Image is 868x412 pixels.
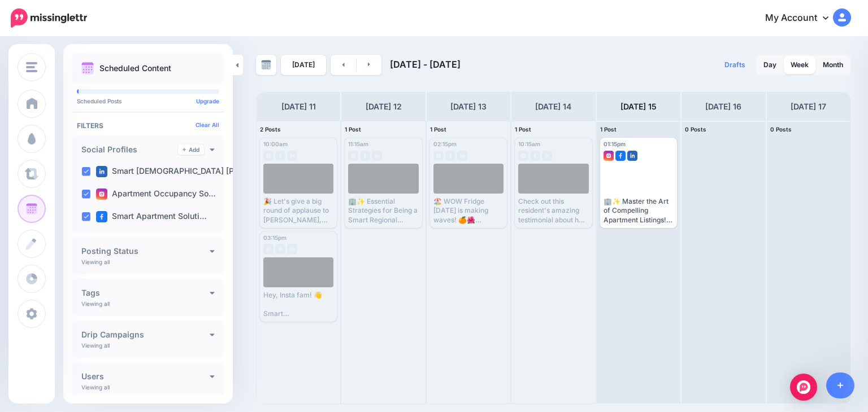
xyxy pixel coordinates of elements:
div: 🏖️ WOW Fridge [DATE] is making waves! 🍊🌺 We're diving into communities with spectacular stocked f... [433,197,504,225]
img: linkedin-grey-square.png [542,151,552,161]
img: linkedin-grey-square.png [287,151,297,161]
span: 10:00am [263,141,288,147]
span: 1 Post [515,126,531,133]
a: Add [178,144,204,155]
label: Apartment Occupancy So… [96,189,216,200]
img: facebook-grey-square.png [530,151,540,161]
img: linkedin-grey-square.png [287,244,297,254]
h4: Users [81,372,210,380]
img: facebook-grey-square.png [445,151,455,161]
h4: Filters [77,121,219,130]
img: instagram-square.png [96,189,107,200]
img: facebook-grey-square.png [360,151,370,161]
a: Month [816,56,850,74]
span: [DATE] - [DATE] [390,59,461,70]
h4: Posting Status [81,247,210,255]
div: Check out this resident's amazing testimonial about how our TikTok content influenced their renta... [518,197,588,225]
span: Drafts [724,62,745,68]
img: instagram-grey-square.png [348,151,358,161]
img: facebook-grey-square.png [275,151,285,161]
a: My Account [754,5,851,32]
h4: Social Profiles [81,146,178,154]
h4: [DATE] 13 [450,100,487,113]
p: Viewing all [81,384,110,391]
a: Week [784,56,815,74]
div: 🎉 Let's give a big round of applause to [PERSON_NAME], this week's winner of the Smart Staffer Aw... [263,197,333,225]
img: facebook-grey-square.png [275,244,285,254]
h4: [DATE] 11 [281,100,316,113]
img: Missinglettr [11,8,87,28]
h4: [DATE] 15 [620,100,657,113]
h4: [DATE] 17 [791,100,826,113]
span: 11:15am [348,141,368,147]
h4: [DATE] 12 [366,100,402,113]
span: 1 Post [345,126,361,133]
span: 1 Post [430,126,446,133]
img: facebook-square.png [96,211,107,222]
div: Open Intercom Messenger [790,374,817,401]
a: Day [757,56,783,74]
a: Drafts [718,55,752,75]
h4: [DATE] 16 [705,100,741,113]
img: instagram-grey-square.png [263,244,274,254]
span: 1 Post [600,126,617,133]
img: facebook-square.png [615,151,626,161]
a: Upgrade [196,98,219,104]
div: 🏢✨ Master the Art of Compelling Apartment Listings! 🔑🏠 Our latest guide shows you how to transfor... [604,197,674,225]
span: 0 Posts [770,126,792,133]
span: 01:15pm [604,141,626,147]
img: linkedin-square.png [627,151,637,161]
img: menu.png [26,62,37,72]
img: instagram-grey-square.png [518,151,528,161]
p: Viewing all [81,300,110,307]
span: 02:15pm [433,141,457,147]
img: instagram-square.png [604,151,614,161]
a: Clear All [196,121,219,128]
div: Hey, Insta fam! 👋 Smart [DEMOGRAPHIC_DATA] [PERSON_NAME] here, ready to share my essential strate... [263,291,333,318]
img: linkedin-grey-square.png [372,151,382,161]
p: Scheduled Posts [77,98,219,104]
img: calendar-grey-darker.png [261,60,271,70]
label: Smart Apartment Soluti… [96,211,207,222]
a: [DATE] [281,55,326,75]
h4: Tags [81,289,210,297]
img: linkedin-square.png [96,166,107,177]
span: 03:15pm [263,234,287,241]
p: Viewing all [81,258,110,265]
span: 0 Posts [685,126,706,133]
img: calendar.png [81,62,94,74]
label: Smart [DEMOGRAPHIC_DATA] [PERSON_NAME]… [96,166,298,177]
div: 🏢✨ Essential Strategies for Being a Smart Regional Manager ✨🏢 🤝 Be supportive: Encourage open com... [348,197,418,225]
h4: [DATE] 14 [535,100,571,113]
span: 2 Posts [260,126,281,133]
h4: Drip Campaigns [81,331,210,339]
img: instagram-grey-square.png [263,151,274,161]
p: Scheduled Content [99,64,171,72]
span: 10:15am [518,141,540,147]
img: instagram-grey-square.png [433,151,444,161]
img: linkedin-grey-square.png [457,151,467,161]
p: Viewing all [81,342,110,349]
